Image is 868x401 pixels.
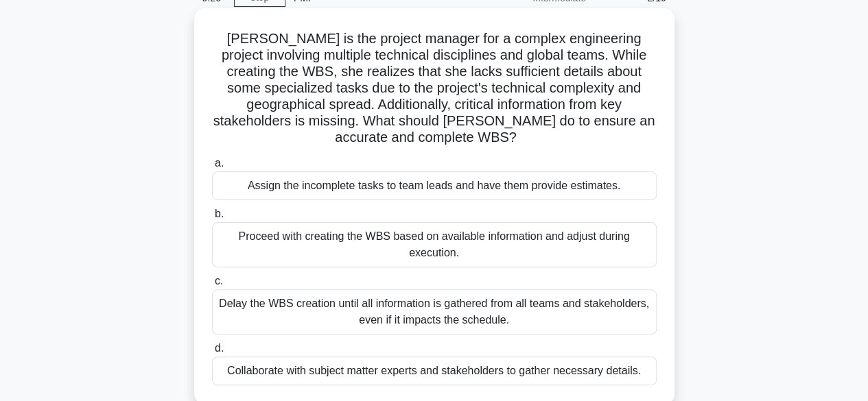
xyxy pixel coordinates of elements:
[212,289,657,335] div: Delay the WBS creation until all information is gathered from all teams and stakeholders, even if...
[212,171,657,200] div: Assign the incomplete tasks to team leads and have them provide estimates.
[212,222,657,267] div: Proceed with creating the WBS based on available information and adjust during execution.
[215,275,223,287] span: c.
[212,356,657,385] div: Collaborate with subject matter experts and stakeholders to gather necessary details.
[211,30,658,147] h5: [PERSON_NAME] is the project manager for a complex engineering project involving multiple technic...
[215,157,224,169] span: a.
[215,342,224,354] span: d.
[215,208,224,219] span: b.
